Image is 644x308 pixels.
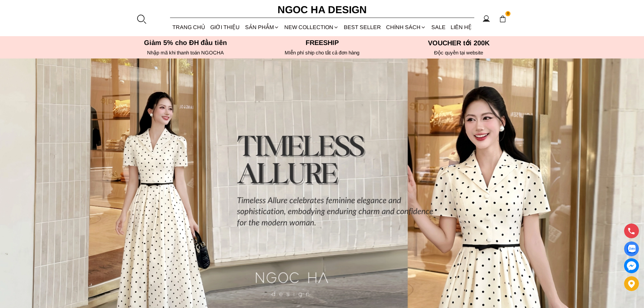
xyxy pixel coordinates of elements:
[429,18,448,36] a: SALE
[144,39,227,46] font: Giảm 5% cho ĐH đầu tiên
[271,2,373,18] a: Ngoc Ha Design
[624,241,639,256] a: Display image
[147,50,224,55] font: Nhập mã khi thanh toán NGOCHA
[499,15,506,23] img: img-CART-ICON-ksit0nf1
[392,39,525,47] h5: VOUCHER tới 200K
[384,18,429,36] div: Chính sách
[624,258,639,273] a: messenger
[170,18,208,36] a: TRANG CHỦ
[282,18,341,36] a: NEW COLLECTION
[392,50,525,56] h6: Độc quyền tại website
[306,39,339,46] font: Freeship
[208,18,242,36] a: GIỚI THIỆU
[242,18,282,36] div: SẢN PHẨM
[341,18,384,36] a: BEST SELLER
[256,50,388,56] h6: MIễn phí ship cho tất cả đơn hàng
[448,18,474,36] a: LIÊN HỆ
[627,245,636,253] img: Display image
[505,11,511,17] span: 0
